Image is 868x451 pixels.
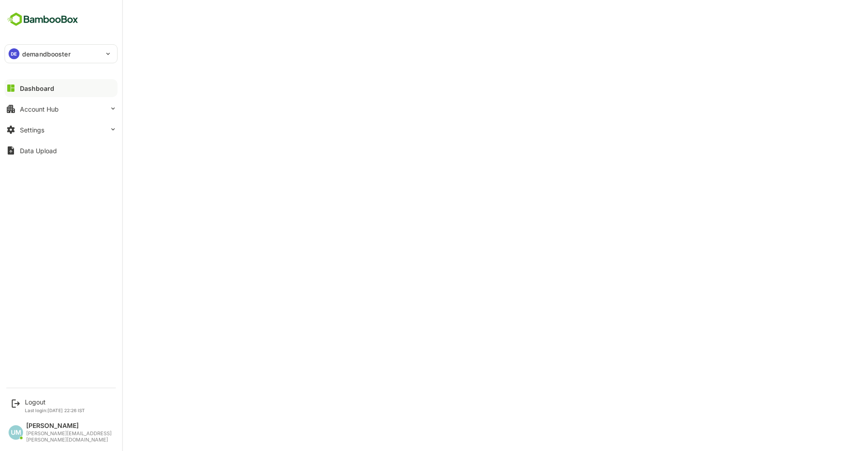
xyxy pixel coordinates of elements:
div: Logout [25,398,85,406]
button: Account Hub [5,100,118,118]
div: Data Upload [20,147,57,155]
button: Data Upload [5,141,118,160]
button: Settings [5,121,118,139]
div: DE [9,48,19,59]
button: Dashboard [5,79,118,97]
div: [PERSON_NAME][EMAIL_ADDRESS][PERSON_NAME][DOMAIN_NAME] [26,431,113,443]
div: DEdemandbooster [5,45,117,63]
img: BambooboxFullLogoMark.5f36c76dfaba33ec1ec1367b70bb1252.svg [5,11,81,28]
div: [PERSON_NAME] [26,422,113,430]
div: Dashboard [20,85,54,92]
div: Account Hub [20,105,59,113]
p: demandbooster [22,49,71,59]
div: Settings [20,126,44,134]
p: Last login: [DATE] 22:26 IST [25,408,85,413]
div: UM [9,425,23,440]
